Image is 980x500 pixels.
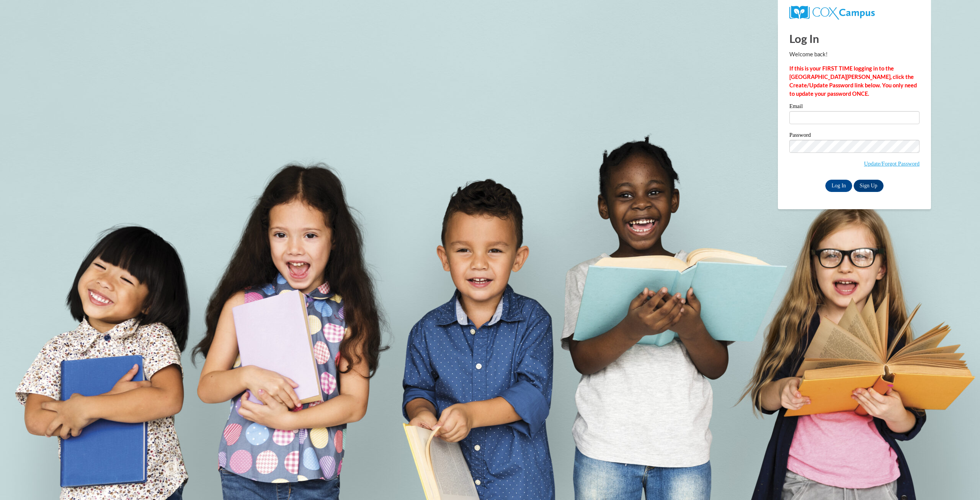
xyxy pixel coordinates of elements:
[789,50,920,59] p: Welcome back!
[789,103,920,111] label: Email
[864,161,920,167] a: Update/Forgot Password
[825,180,852,192] input: Log In
[789,6,875,20] img: COX Campus
[854,180,884,192] a: Sign Up
[789,9,875,15] a: COX Campus
[789,31,920,46] h1: Log In
[789,132,920,140] label: Password
[789,65,917,97] strong: If this is your FIRST TIME logging in to the [GEOGRAPHIC_DATA][PERSON_NAME], click the Create/Upd...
